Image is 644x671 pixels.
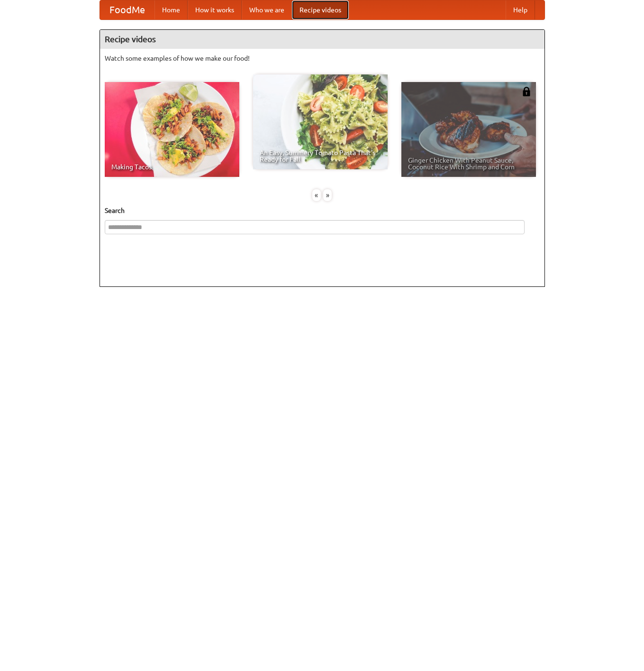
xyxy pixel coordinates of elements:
a: Help [506,0,535,19]
a: Home [154,0,188,19]
p: Watch some examples of how we make our food! [105,54,540,63]
span: Making Tacos [111,164,233,170]
a: FoodMe [100,0,154,19]
div: » [323,189,332,201]
a: Making Tacos [105,82,239,177]
h4: Recipe videos [100,30,544,49]
a: Recipe videos [292,0,349,19]
h5: Search [105,206,540,215]
a: Who we are [242,0,292,19]
a: How it works [188,0,242,19]
img: 483408.png [522,87,531,96]
span: An Easy, Summery Tomato Pasta That's Ready for Fall [260,149,381,163]
div: « [312,189,321,201]
a: An Easy, Summery Tomato Pasta That's Ready for Fall [253,74,388,169]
